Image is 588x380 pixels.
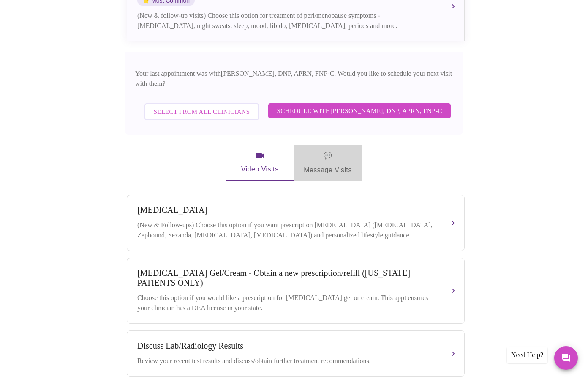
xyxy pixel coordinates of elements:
div: Choose this option if you would like a prescription for [MEDICAL_DATA] gel or cream. This appt en... [137,293,437,313]
span: Schedule with [PERSON_NAME], DNP, APRN, FNP-C [277,105,442,116]
button: [MEDICAL_DATA] Gel/Cream - Obtain a new prescription/refill ([US_STATE] PATIENTS ONLY)Choose this... [127,258,465,324]
span: Message Visits [304,150,352,176]
button: Schedule with[PERSON_NAME], DNP, APRN, FNP-C [268,103,451,118]
div: Review your recent test results and discuss/obtain further treatment recommendations. [137,356,437,366]
button: Discuss Lab/Radiology ResultsReview your recent test results and discuss/obtain further treatment... [127,330,465,377]
span: Video Visits [236,151,283,175]
div: Need Help? [507,347,547,363]
span: Select from All Clinicians [154,106,250,117]
div: [MEDICAL_DATA] [137,205,437,215]
div: (New & Follow-ups) Choose this option if you want prescription [MEDICAL_DATA] ([MEDICAL_DATA], Ze... [137,220,437,240]
div: (New & follow-up visits) Choose this option for treatment of peri/menopause symptoms - [MEDICAL_D... [137,11,437,31]
button: Select from All Clinicians [144,103,259,120]
button: Messages [554,346,578,370]
div: [MEDICAL_DATA] Gel/Cream - Obtain a new prescription/refill ([US_STATE] PATIENTS ONLY) [137,268,437,288]
button: [MEDICAL_DATA](New & Follow-ups) Choose this option if you want prescription [MEDICAL_DATA] ([MED... [127,195,465,251]
p: Your last appointment was with [PERSON_NAME], DNP, APRN, FNP-C . Would you like to schedule your ... [135,69,453,89]
span: message [324,150,332,162]
div: Discuss Lab/Radiology Results [137,341,437,351]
